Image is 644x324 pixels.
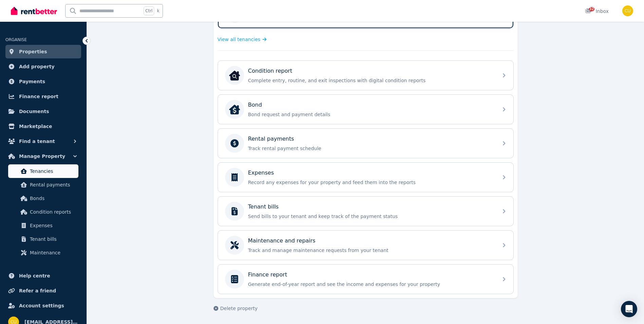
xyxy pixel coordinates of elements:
[5,90,81,103] a: Finance report
[218,265,513,294] a: Finance reportGenerate end-of-year report and see the income and expenses for your property
[5,75,81,88] a: Payments
[19,77,45,86] span: Payments
[585,8,609,15] div: Inbox
[5,105,81,118] a: Documents
[30,249,76,257] span: Maintenance
[19,122,52,130] span: Marketplace
[30,194,76,202] span: Bonds
[218,36,260,43] span: View all tenancies
[19,107,49,115] span: Documents
[218,61,513,90] a: Condition reportCondition reportComplete entry, routine, and exit inspections with digital condit...
[11,6,57,16] img: RentBetter
[8,219,78,232] a: Expenses
[218,36,267,43] a: View all tenancies
[248,203,279,211] p: Tenant bills
[248,237,316,245] p: Maintenance and repairs
[19,272,50,280] span: Help centre
[8,178,78,192] a: Rental payments
[19,152,65,160] span: Manage Property
[622,5,633,16] img: curran145@msn.com
[248,145,494,152] p: Track rental payment schedule
[5,269,81,283] a: Help centre
[19,302,64,310] span: Account settings
[248,179,494,186] p: Record any expenses for your property and feed them into the reports
[218,95,513,124] a: BondBondBond request and payment details
[248,135,294,143] p: Rental payments
[248,67,292,75] p: Condition report
[5,37,27,42] span: ORGANISE
[8,164,78,178] a: Tenancies
[248,169,274,177] p: Expenses
[8,205,78,219] a: Condition reports
[30,235,76,243] span: Tenant bills
[8,246,78,259] a: Maintenance
[19,137,55,145] span: Find a tenant
[248,213,494,220] p: Send bills to your tenant and keep track of the payment status
[5,120,81,133] a: Marketplace
[30,181,76,189] span: Rental payments
[229,104,240,115] img: Bond
[248,271,287,279] p: Finance report
[248,101,262,109] p: Bond
[8,192,78,205] a: Bonds
[144,6,154,15] span: Ctrl
[220,305,258,312] span: Delete property
[218,163,513,192] a: ExpensesRecord any expenses for your property and feed them into the reports
[589,7,594,11] span: 32
[229,70,240,81] img: Condition report
[5,149,81,163] button: Manage Property
[19,62,55,71] span: Add property
[248,247,494,254] p: Track and manage maintenance requests from your tenant
[157,8,159,14] span: k
[5,60,81,73] a: Add property
[621,301,637,317] div: Open Intercom Messenger
[8,232,78,246] a: Tenant bills
[248,77,494,84] p: Complete entry, routine, and exit inspections with digital condition reports
[248,281,494,288] p: Generate end-of-year report and see the income and expenses for your property
[5,134,81,148] button: Find a tenant
[5,299,81,312] a: Account settings
[19,287,56,295] span: Refer a friend
[30,167,76,175] span: Tenancies
[30,208,76,216] span: Condition reports
[30,221,76,230] span: Expenses
[19,48,47,56] span: Properties
[218,197,513,226] a: Tenant billsSend bills to your tenant and keep track of the payment status
[218,129,513,158] a: Rental paymentsTrack rental payment schedule
[218,231,513,260] a: Maintenance and repairsTrack and manage maintenance requests from your tenant
[214,305,258,312] button: Delete property
[248,111,494,118] p: Bond request and payment details
[5,45,81,58] a: Properties
[19,92,58,101] span: Finance report
[5,284,81,298] a: Refer a friend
